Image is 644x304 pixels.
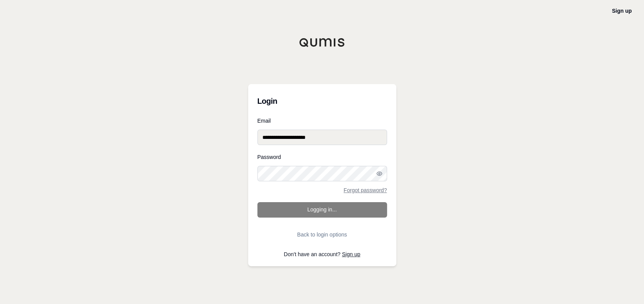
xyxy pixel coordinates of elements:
[299,38,345,47] img: Qumis
[257,93,387,109] h3: Login
[612,8,632,14] a: Sign up
[343,187,387,193] a: Forgot password?
[257,118,387,123] label: Email
[257,252,387,257] p: Don't have an account?
[257,227,387,242] button: Back to login options
[257,154,387,160] label: Password
[342,251,360,257] a: Sign up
